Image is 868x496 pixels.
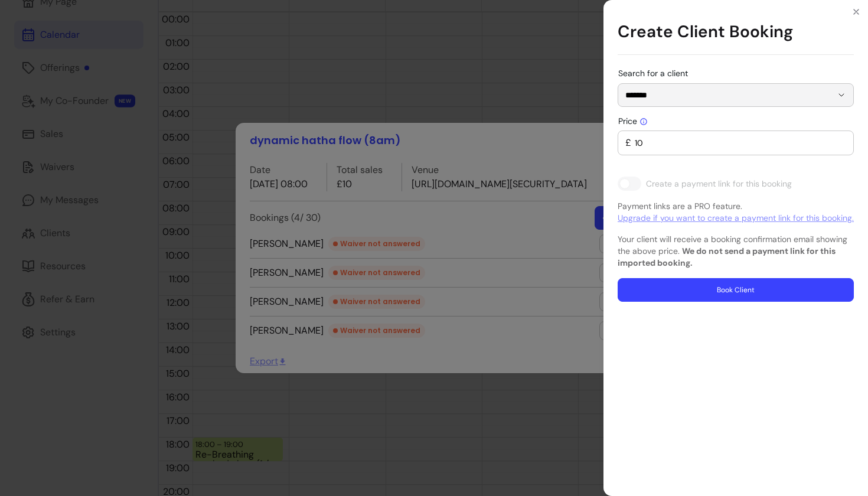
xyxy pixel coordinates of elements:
button: Show suggestions [832,86,851,105]
button: Book Client [618,278,854,302]
b: We do not send a payment link for this imported booking. [618,246,836,268]
span: Price [618,116,648,126]
p: Payment links are a PRO feature. [618,200,854,224]
button: Close [847,2,866,21]
p: Your client will receive a booking confirmation email showing the above price. [618,233,854,269]
input: Price [631,137,846,149]
label: Search for a client [618,67,693,79]
input: Search for a client [625,89,832,101]
div: £ [625,131,846,155]
h1: Create Client Booking [618,9,854,55]
a: Upgrade if you want to create a payment link for this booking. [618,212,854,224]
